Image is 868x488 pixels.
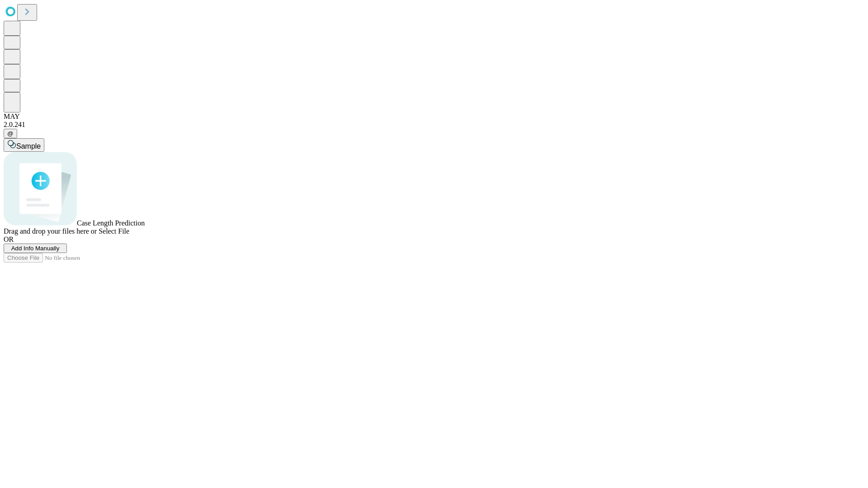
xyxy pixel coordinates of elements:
span: Select File [99,227,129,235]
div: MAY [4,113,864,121]
span: Sample [16,142,41,150]
span: Add Info Manually [11,245,60,252]
button: Sample [4,138,44,152]
span: Case Length Prediction [77,219,145,227]
button: Add Info Manually [4,244,67,253]
span: Drag and drop your files here or [4,227,97,235]
button: @ [4,129,17,138]
div: 2.0.241 [4,121,864,129]
span: OR [4,235,14,243]
span: @ [7,130,14,137]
